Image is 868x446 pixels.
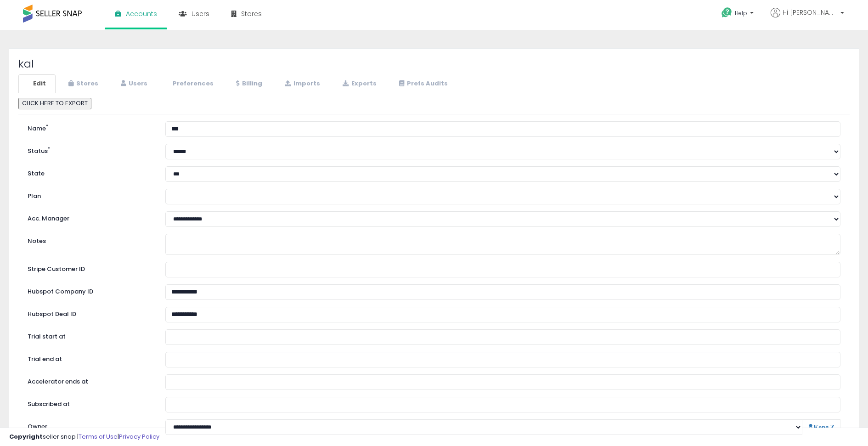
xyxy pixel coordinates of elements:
[721,7,733,18] i: Get Help
[21,262,158,274] label: Stripe Customer ID
[783,8,838,17] span: Hi [PERSON_NAME]
[21,144,158,156] label: Status
[21,374,158,386] label: Accelerator ends at
[28,423,47,431] label: Owner
[79,432,118,441] a: Terms of Use
[18,74,56,93] a: Edit
[21,352,158,364] label: Trial end at
[21,166,158,178] label: State
[224,74,272,93] a: Billing
[273,74,330,93] a: Imports
[241,9,262,18] span: Stores
[21,211,158,223] label: Acc. Manager
[192,9,209,18] span: Users
[21,284,158,296] label: Hubspot Company ID
[21,121,158,133] label: Name
[21,307,158,319] label: Hubspot Deal ID
[771,8,844,28] a: Hi [PERSON_NAME]
[808,424,834,430] a: Kong Z
[9,432,43,441] strong: Copyright
[56,74,108,93] a: Stores
[21,234,158,246] label: Notes
[21,189,158,201] label: Plan
[735,9,747,17] span: Help
[109,74,157,93] a: Users
[21,397,158,409] label: Subscribed at
[158,74,223,93] a: Preferences
[119,432,159,441] a: Privacy Policy
[21,329,158,341] label: Trial start at
[18,98,91,109] button: CLICK HERE TO EXPORT
[126,9,157,18] span: Accounts
[9,433,159,441] div: seller snap | |
[18,58,850,70] h2: kal
[331,74,386,93] a: Exports
[387,74,457,93] a: Prefs Audits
